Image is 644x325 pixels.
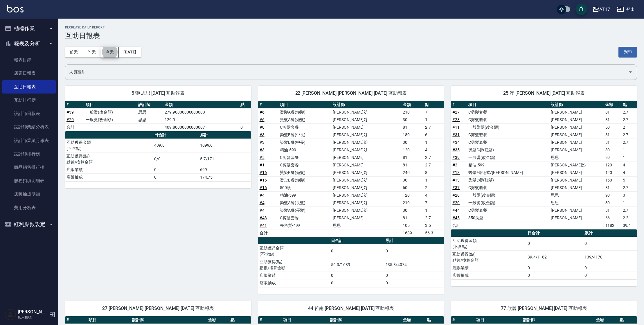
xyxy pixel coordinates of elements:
td: 思思 [549,199,604,207]
td: 0 [526,264,583,272]
a: 設計師業績分析表 [2,120,56,134]
td: 0 [583,237,637,250]
td: 1 [424,207,444,214]
th: 金額 [604,101,621,109]
a: #3 [260,132,265,137]
th: 金額 [402,316,425,324]
td: 2.7 [621,116,637,123]
a: #3 [260,140,265,145]
td: 5.7/171 [199,152,251,166]
th: 點 [229,316,251,324]
td: 0 [526,272,583,279]
th: # [65,101,84,109]
a: #20 [452,193,460,197]
td: 互助獲得金額 (不含點) [451,237,526,250]
a: 設計師排行榜 [2,147,56,161]
td: 燙染B餐(短髮) [278,169,331,176]
th: 設計師 [549,101,604,109]
td: [PERSON_NAME]彣 [331,207,401,214]
td: 81 [401,123,424,131]
a: 互助排行榜 [2,94,56,107]
td: [PERSON_NAME] [549,139,604,146]
table: a dense table [258,237,444,287]
a: #4 [260,193,265,197]
a: 商品銷售排行榜 [2,161,56,174]
a: #39 [66,110,74,114]
td: 4 [424,146,444,154]
th: 設計師 [137,101,163,109]
td: [PERSON_NAME]彣 [331,176,401,184]
a: #37 [452,185,460,190]
table: a dense table [65,101,251,131]
td: 1182 [604,222,621,229]
td: C剪髮套餐 [467,116,550,123]
td: [PERSON_NAME] [549,207,604,214]
td: 30 [604,154,621,161]
th: # [258,101,278,109]
td: 7 [424,199,444,207]
button: 前天 [65,47,83,58]
td: 2.2 [621,214,637,222]
td: C剪髮套餐 [278,214,331,222]
span: 22 [PERSON_NAME] [PERSON_NAME] [DATE] 互助報表 [265,90,437,96]
td: 105 [401,222,424,229]
th: 累計 [384,237,444,245]
span: 44 哲南 [PERSON_NAME] [DATE] 互助報表 [265,306,437,311]
td: 1 [424,176,444,184]
a: 設計師日報表 [2,107,56,120]
td: 81 [401,154,424,161]
a: 服務扣項明細表 [2,174,56,187]
td: 7 [424,108,444,116]
a: 報表目錄 [2,53,56,67]
table: a dense table [451,101,637,229]
td: 合計 [258,229,278,237]
div: AT17 [599,6,610,13]
td: [PERSON_NAME]彣 [549,161,604,169]
a: #45 [452,216,460,220]
td: 4 [621,161,637,169]
td: 30 [401,139,424,146]
td: 150 [604,176,621,184]
td: 56.3 [424,229,444,237]
td: 500護 [278,184,331,191]
td: [PERSON_NAME] [549,108,604,116]
button: 昨天 [83,47,101,58]
td: 120 [401,191,424,199]
td: 一般燙(改金額) [467,154,550,161]
td: C剪髮套餐 [467,139,550,146]
td: [PERSON_NAME] [331,123,401,131]
th: # [258,316,282,324]
td: 2.7 [621,139,637,146]
button: 櫃檯作業 [2,21,56,36]
td: [PERSON_NAME] [549,184,604,191]
td: 0 [330,244,384,258]
td: [PERSON_NAME]彣 [331,199,401,207]
td: 81 [604,139,621,146]
td: 120 [604,161,621,169]
td: 409.80000000000007 [163,123,239,131]
td: [PERSON_NAME]彣 [331,131,401,139]
span: 25 淳 [PERSON_NAME] [DATE] 互助報表 [458,90,630,96]
img: Person [5,309,16,320]
th: 日合計 [153,131,198,139]
th: 項目 [278,101,331,109]
table: a dense table [258,101,444,237]
a: #13 [452,170,460,175]
th: 設計師 [522,316,595,324]
td: 1 [424,139,444,146]
td: [PERSON_NAME] [549,169,604,176]
td: [PERSON_NAME]彣 [331,116,401,123]
td: 180 [401,131,424,139]
td: 店販業績 [451,264,526,272]
td: 2.7 [621,131,637,139]
td: 店販抽成 [451,272,526,279]
th: 項目 [475,316,521,324]
td: C剪髮套餐 [467,184,550,191]
td: [PERSON_NAME] [331,154,401,161]
td: 精油-599 [278,146,331,154]
a: #11 [452,125,460,130]
td: 1099.6 [199,139,251,152]
th: 金額 [401,101,424,109]
td: 燙髮C餐(短髮) [467,146,550,154]
td: 1 [621,154,637,161]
